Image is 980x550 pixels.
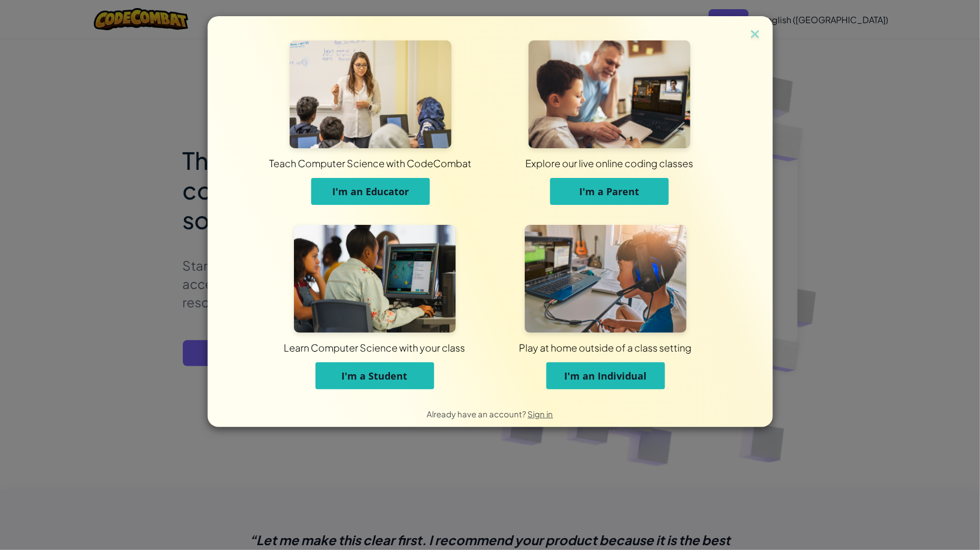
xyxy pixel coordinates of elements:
[294,225,456,333] img: For Students
[529,40,690,148] img: For Parents
[550,178,669,205] button: I'm a Parent
[290,40,451,148] img: For Educators
[332,156,887,170] div: Explore our live online coding classes
[748,27,762,43] img: close icon
[580,185,640,198] span: I'm a Parent
[342,369,408,382] span: I'm a Student
[564,369,647,382] span: I'm an Individual
[427,409,528,419] span: Already have an account?
[528,409,553,419] a: Sign in
[340,341,871,354] div: Play at home outside of a class setting
[332,185,409,198] span: I'm an Educator
[316,362,434,389] button: I'm a Student
[311,178,430,205] button: I'm an Educator
[525,225,687,333] img: For Individuals
[546,362,665,389] button: I'm an Individual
